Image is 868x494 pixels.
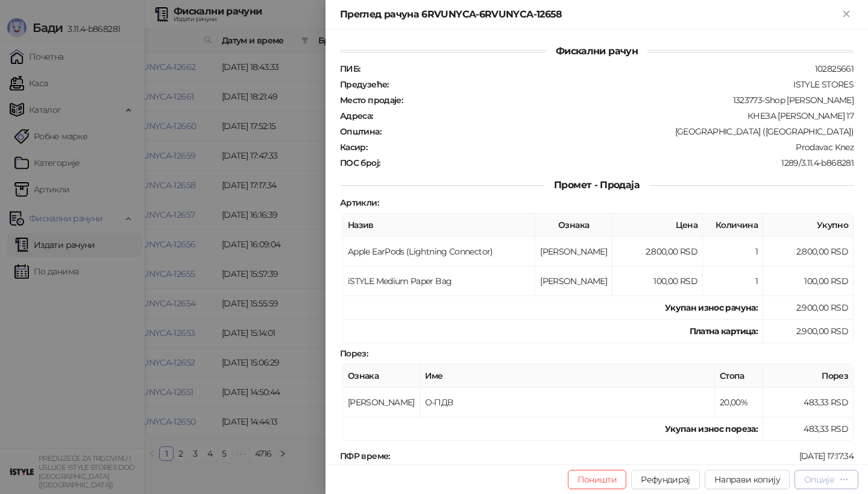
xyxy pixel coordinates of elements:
[340,126,381,137] strong: Општина :
[703,237,763,267] td: 1
[340,63,360,74] strong: ПИБ :
[763,417,854,441] td: 483,33 RSD
[343,214,535,237] th: Назив
[340,110,373,121] strong: Адреса :
[690,326,758,337] strong: Платна картица :
[839,7,854,22] button: Close
[535,214,612,237] th: Ознака
[703,214,763,237] th: Количина
[612,237,703,267] td: 2.800,00 RSD
[665,302,758,313] strong: Укупан износ рачуна :
[763,364,854,388] th: Порез
[631,470,700,489] button: Рефундирај
[763,267,854,296] td: 100,00 RSD
[340,95,403,106] strong: Место продаје :
[343,388,420,417] td: [PERSON_NAME]
[535,237,612,267] td: [PERSON_NAME]
[763,320,854,343] td: 2.900,00 RSD
[420,388,715,417] td: О-ПДВ
[763,214,854,237] th: Укупно
[612,214,703,237] th: Цена
[390,79,855,90] div: ISTYLE STORES
[535,267,612,296] td: [PERSON_NAME]
[665,423,758,434] strong: Укупан износ пореза:
[763,296,854,320] td: 2.900,00 RSD
[374,110,855,121] div: КНЕЗА [PERSON_NAME] 17
[420,364,715,388] th: Име
[794,470,858,489] button: Опције
[612,267,703,296] td: 100,00 RSD
[340,7,839,22] div: Преглед рачуна 6RVUNYCA-6RVUNYCA-12658
[714,474,780,485] span: Направи копију
[705,470,790,489] button: Направи копију
[340,157,380,168] strong: ПОС број :
[343,237,535,267] td: Apple EarPods (Lightning Connector)
[368,142,855,153] div: Prodavac Knez
[391,451,855,461] div: [DATE] 17:17:34
[804,474,834,485] div: Опције
[340,348,368,359] strong: Порез :
[404,95,855,106] div: 1323773-Shop [PERSON_NAME]
[340,451,390,461] strong: ПФР време :
[343,267,535,296] td: iSTYLE Medium Paper Bag
[340,142,367,153] strong: Касир :
[361,63,855,74] div: 102825661
[343,364,420,388] th: Ознака
[703,267,763,296] td: 1
[546,45,647,57] span: Фискални рачун
[340,197,379,208] strong: Артикли :
[568,470,627,489] button: Поништи
[715,364,763,388] th: Стопа
[382,126,855,137] div: [GEOGRAPHIC_DATA] ([GEOGRAPHIC_DATA])
[763,388,854,417] td: 483,33 RSD
[340,79,389,90] strong: Предузеће :
[544,179,649,191] span: Промет - Продаја
[715,388,763,417] td: 20,00%
[763,237,854,267] td: 2.800,00 RSD
[381,157,855,168] div: 1289/3.11.4-b868281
